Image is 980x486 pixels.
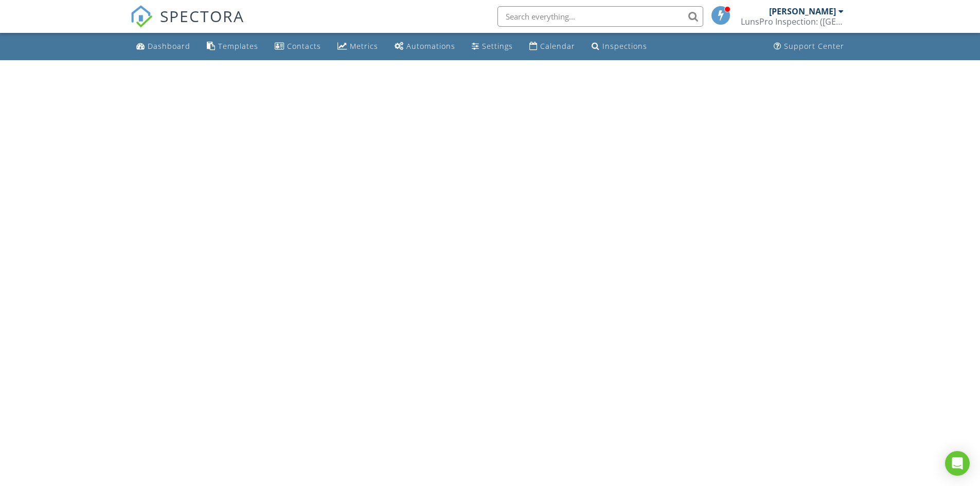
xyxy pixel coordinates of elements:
div: Dashboard [148,41,190,51]
a: Dashboard [132,37,194,56]
div: Open Intercom Messenger [945,451,970,476]
div: Metrics [350,41,378,51]
div: Contacts [287,41,321,51]
a: Templates [203,37,262,56]
a: Metrics [333,37,382,56]
div: LunsPro Inspection: (Atlanta) [741,16,844,27]
div: [PERSON_NAME] [769,6,836,16]
a: Settings [468,37,517,56]
a: Automations (Basic) [390,37,459,56]
div: Templates [218,41,258,51]
a: SPECTORA [130,14,244,35]
span: SPECTORA [160,5,244,27]
div: Support Center [784,41,844,51]
div: Inspections [602,41,647,51]
div: Automations [406,41,455,51]
a: Calendar [525,37,579,56]
a: Support Center [770,37,848,56]
div: Calendar [540,41,575,51]
img: The Best Home Inspection Software - Spectora [130,5,153,28]
a: Inspections [587,37,651,56]
input: Search everything... [497,6,703,27]
div: Settings [482,41,513,51]
a: Contacts [271,37,325,56]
